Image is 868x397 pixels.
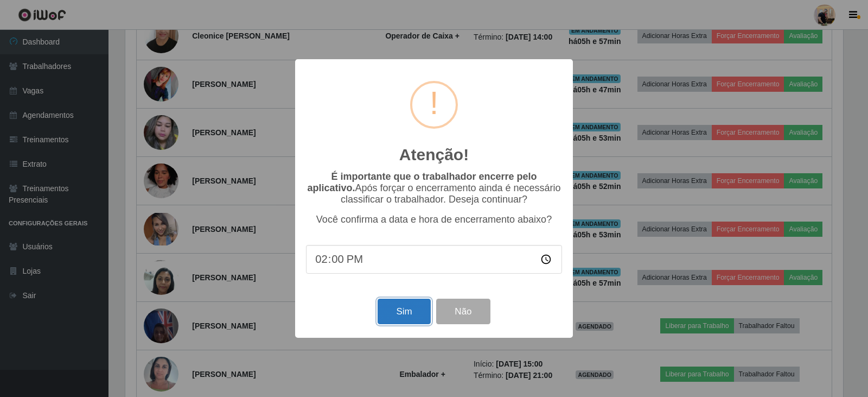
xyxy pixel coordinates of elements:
h2: Atenção! [399,145,469,165]
p: Você confirma a data e hora de encerramento abaixo? [306,214,562,225]
p: Após forçar o encerramento ainda é necessário classificar o trabalhador. Deseja continuar? [306,171,562,205]
button: Sim [378,299,430,324]
b: É importante que o trabalhador encerre pelo aplicativo. [307,171,537,193]
button: Não [436,299,490,324]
